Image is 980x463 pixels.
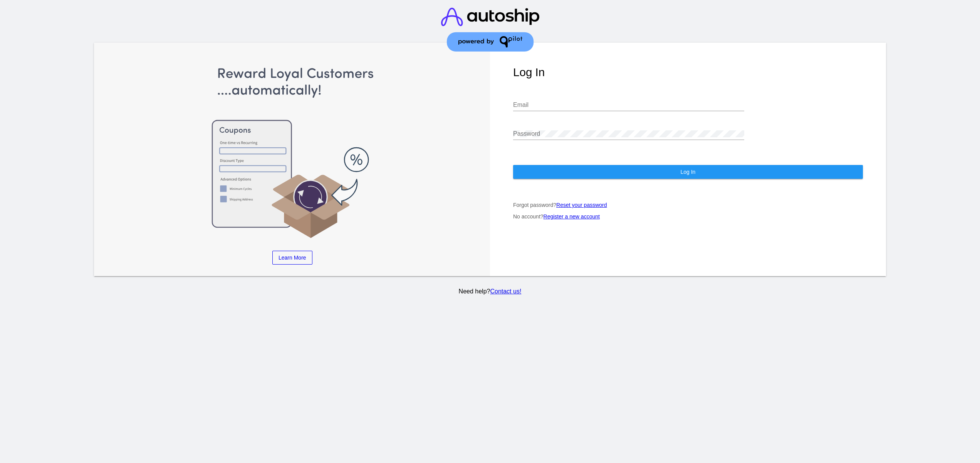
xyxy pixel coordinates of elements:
[513,66,863,79] h1: Log In
[272,251,312,265] a: Learn More
[117,66,467,240] img: Apply Coupons Automatically to Scheduled Orders with QPilot
[513,213,863,220] p: No account?
[513,165,863,179] button: Log In
[680,169,695,175] span: Log In
[93,288,888,295] p: Need help?
[513,202,863,208] p: Forgot password?
[279,255,306,261] span: Learn More
[490,288,521,295] a: Contact us!
[544,213,600,220] a: Register a new account
[513,102,744,108] input: Email
[556,202,607,208] a: Reset your password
